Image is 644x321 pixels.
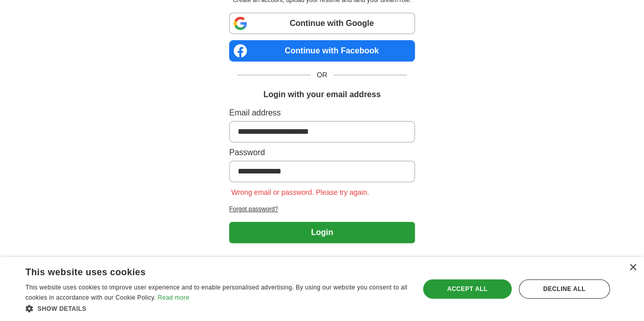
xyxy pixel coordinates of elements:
label: Password [229,147,415,159]
div: This website uses cookies [25,263,382,278]
a: Continue with Facebook [229,40,415,62]
a: Forgot password? [229,205,415,214]
span: This website uses cookies to improve user experience and to enable personalised advertising. By u... [25,284,407,301]
label: Email address [229,107,415,119]
h1: Login with your email address [263,89,380,101]
div: Close [629,264,636,272]
div: Decline all [519,279,610,299]
button: Login [229,222,415,243]
a: Continue with Google [229,13,415,34]
span: Show details [38,305,87,312]
div: Accept all [423,279,512,299]
span: Wrong email or password. Please try again. [229,188,371,196]
a: Read more, opens a new window [158,294,189,301]
div: Show details [25,303,408,313]
span: OR [311,70,333,80]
